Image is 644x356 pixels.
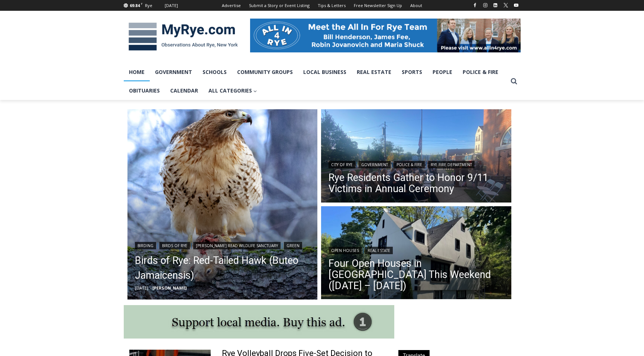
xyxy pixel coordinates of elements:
[124,17,243,56] img: MyRye.com
[232,63,298,81] a: Community Groups
[208,87,257,95] span: All Categories
[470,1,479,10] a: Facebook
[397,63,427,81] a: Sports
[135,242,156,249] a: Birding
[124,305,394,339] img: support local media, buy this ad
[165,2,178,9] div: [DATE]
[321,206,511,301] img: 506 Midland Avenue, Rye
[329,247,362,254] a: Open Houses
[135,285,148,291] time: [DATE]
[152,285,187,291] a: [PERSON_NAME]
[394,161,425,168] a: Police & Fire
[329,245,504,254] div: |
[507,75,521,88] button: View Search Form
[321,109,511,204] img: (PHOTO: The City of Rye's annual September 11th Commemoration Ceremony on Thursday, September 11,...
[329,258,504,291] a: Four Open Houses in [GEOGRAPHIC_DATA] This Weekend ([DATE] – [DATE])
[127,109,318,300] img: (PHOTO: Red-Tailed Hawk (Buteo Jamaicensis) at the Edith G. Read Wildlife Sanctuary in Rye, New Y...
[284,242,302,249] a: Green
[329,172,504,194] a: Rye Residents Gather to Honor 9/11 Victims in Annual Ceremony
[127,109,318,300] a: Read More Birds of Rye: Red-Tailed Hawk (Buteo Jamaicensis)
[145,2,152,9] div: Rye
[203,81,262,100] a: All Categories
[193,242,281,249] a: [PERSON_NAME] Read Wildlife Sanctuary
[159,242,190,249] a: Birds of Rye
[427,63,457,81] a: People
[481,1,490,10] a: Instagram
[321,206,511,301] a: Read More Four Open Houses in Rye This Weekend (September 13 – 14)
[491,1,500,10] a: Linkedin
[501,1,510,10] a: X
[365,247,393,254] a: Real Estate
[197,63,232,81] a: Schools
[321,109,511,204] a: Read More Rye Residents Gather to Honor 9/11 Victims in Annual Ceremony
[150,63,197,81] a: Government
[298,63,352,81] a: Local Business
[124,81,165,100] a: Obituaries
[512,1,521,10] a: YouTube
[359,161,391,168] a: Government
[130,3,140,8] span: 69.84
[428,161,475,168] a: Rye Fire Department
[124,63,150,81] a: Home
[329,159,504,168] div: | | |
[250,19,521,52] img: All in for Rye
[135,240,310,249] div: | | |
[135,253,310,283] a: Birds of Rye: Red-Tailed Hawk (Buteo Jamaicensis)
[352,63,397,81] a: Real Estate
[457,63,504,81] a: Police & Fire
[124,63,507,100] nav: Primary Navigation
[141,1,143,6] span: F
[329,161,355,168] a: City of Rye
[165,81,203,100] a: Calendar
[150,285,152,291] span: –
